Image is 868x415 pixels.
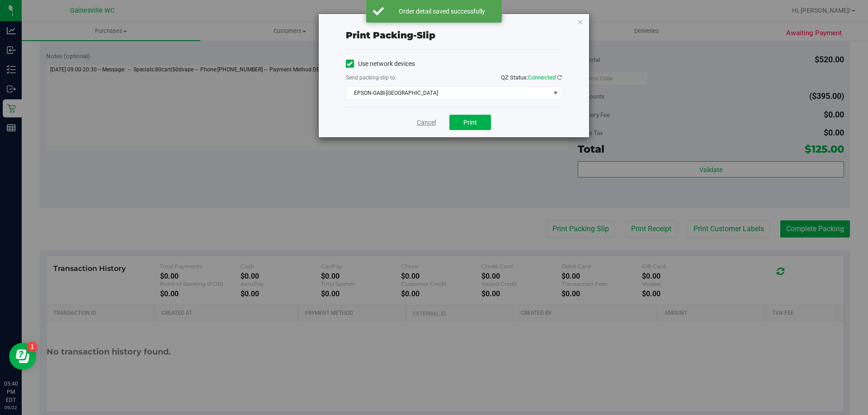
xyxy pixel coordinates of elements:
[346,59,415,69] label: Use network devices
[389,7,495,16] div: Order detail saved successfully
[528,74,556,81] span: Connected
[27,341,38,352] iframe: Resource center unread badge
[501,74,562,81] span: QZ Status:
[463,119,477,126] span: Print
[346,87,550,99] span: EPSON-GABI-[GEOGRAPHIC_DATA]
[346,30,435,41] span: Print packing-slip
[346,74,396,82] label: Send packing-slip to:
[550,87,561,99] span: select
[9,343,36,370] iframe: Resource center
[417,118,436,127] a: Cancel
[449,115,491,130] button: Print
